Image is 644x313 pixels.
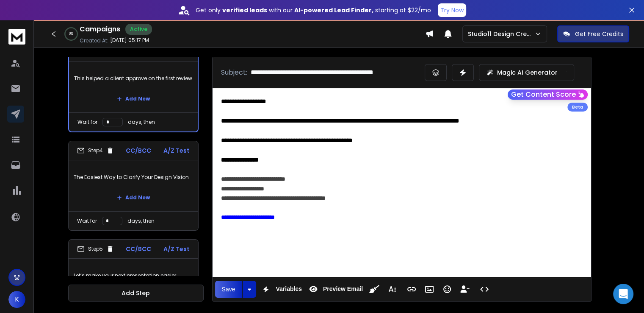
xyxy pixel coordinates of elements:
strong: AI-powered Lead Finder, [294,6,373,14]
button: Magic AI Generator [479,64,574,81]
p: Wait for [77,218,97,224]
p: Magic AI Generator [497,68,558,77]
p: CC/BCC [126,146,151,155]
p: Created At: [80,37,108,44]
button: Add New [110,189,157,206]
button: Insert Link (Ctrl+K) [404,281,420,298]
p: days, then [128,119,155,126]
button: K [8,291,25,308]
button: Try Now [438,3,466,17]
button: More Text [384,281,400,298]
p: CC/BCC [126,245,151,253]
p: Try Now [440,6,464,14]
div: Active [125,24,152,35]
p: Studio11 Design Creative [468,30,534,38]
div: Beta [567,103,588,112]
p: The Easiest Way to Clarify Your Design Vision [74,165,193,189]
li: Step5CC/BCCA/Z TestLet’s make your next presentation easierAdd New [68,239,199,310]
div: Step 5 [77,245,114,253]
p: Let’s make your next presentation easier [74,264,193,288]
div: Step 4 [77,147,114,154]
div: Open Intercom Messenger [613,284,633,304]
strong: verified leads [222,6,267,14]
button: Save [215,281,242,298]
p: 0 % [69,31,73,36]
button: Add New [110,90,157,107]
button: Clean HTML [366,281,382,298]
img: logo [8,29,25,45]
p: This helped a client approve on the first review [74,67,193,90]
p: Wait for [77,119,97,126]
li: Step4CC/BCCA/Z TestThe Easiest Way to Clarify Your Design VisionAdd NewWait fordays, then [68,141,199,231]
p: [DATE] 05:17 PM [110,37,149,44]
button: Get Content Score [508,89,588,100]
p: Subject: [221,67,247,78]
button: Add Step [68,285,204,302]
h1: Campaigns [80,24,120,34]
p: A/Z Test [163,146,190,155]
p: Get only with our starting at $22/mo [196,6,431,14]
button: Variables [258,281,304,298]
p: Get Free Credits [575,30,623,38]
p: days, then [127,218,155,224]
span: Preview Email [321,285,365,293]
button: Emoticons [439,281,455,298]
button: Get Free Credits [557,25,629,42]
p: A/Z Test [163,245,190,253]
li: Step3CC/BCCA/Z TestThis helped a client approve on the first reviewAdd NewWait fordays, then [68,42,199,132]
button: Preview Email [305,281,365,298]
span: Variables [274,285,304,293]
button: Insert Image (Ctrl+P) [421,281,437,298]
button: Insert Unsubscribe Link [457,281,473,298]
button: Code View [476,281,492,298]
